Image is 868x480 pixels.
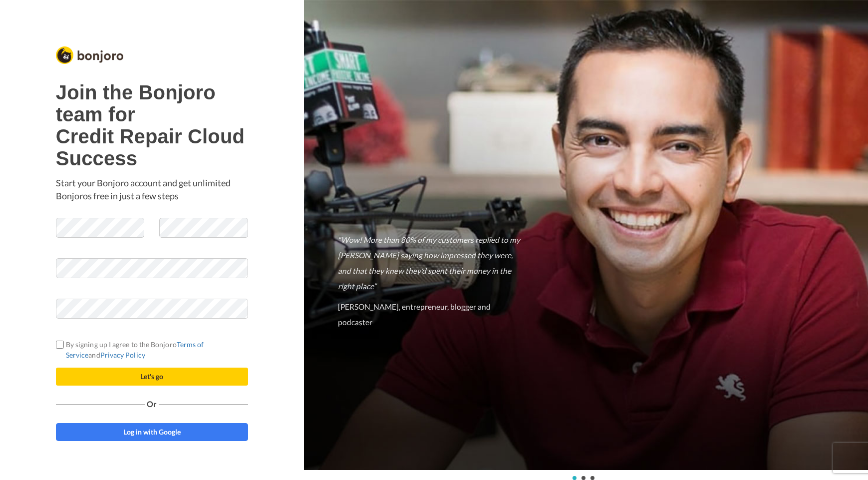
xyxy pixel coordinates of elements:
a: Terms of Service [66,340,204,359]
span: Or [145,401,159,408]
button: Let's go [56,368,248,386]
span: Log in with Google [123,428,181,436]
b: Credit Repair Cloud Success [56,125,245,169]
p: Start your Bonjoro account and get unlimited Bonjoros free in just a few steps [56,177,248,202]
p: [PERSON_NAME], entrepreneur, blogger and podcaster [338,299,526,330]
p: “Wow! More than 80% of my customers replied to my [PERSON_NAME] saying how impressed they were, a... [338,232,526,294]
a: Log in with Google [56,423,248,441]
h1: Join the Bonjoro team for [56,81,248,169]
input: By signing up I agree to the BonjoroTerms of ServiceandPrivacy Policy [56,341,64,349]
a: Privacy Policy [100,351,145,359]
label: By signing up I agree to the Bonjoro and [56,339,248,360]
